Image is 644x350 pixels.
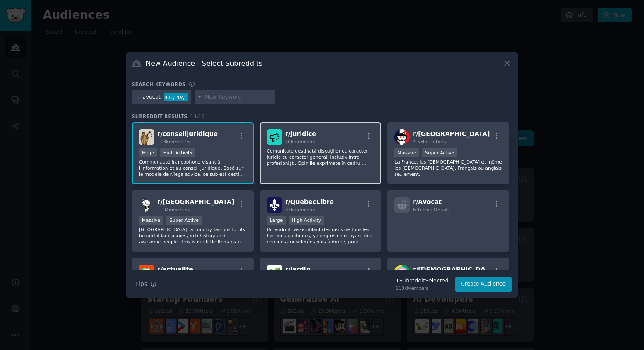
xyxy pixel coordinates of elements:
button: Create Audience [455,277,513,292]
p: [GEOGRAPHIC_DATA], a country famous for its beautiful landscapes, rich history and awesome people... [139,226,247,245]
div: High Activity [160,148,196,157]
div: avocat [143,93,161,101]
input: New Keyword [205,93,272,101]
img: jardin [267,265,282,280]
span: r/ jardin [285,266,311,273]
img: actualite [139,265,154,280]
div: 113k Members [396,285,448,291]
span: Tips [135,279,147,289]
p: Comunitate destinată discuțiilor cu caracter juridic cu caracter general, inclusiv între profesio... [267,148,375,166]
h3: New Audience - Select Subreddits [146,59,262,68]
div: Super Active [166,216,202,225]
span: 33k members [285,207,315,212]
span: r/ juridice [285,130,316,137]
span: Subreddit Results [132,113,188,119]
p: Communauté francophone visant à l'information et au conseil juridique. Basé sur le modèle de r/le... [139,159,247,177]
div: 9.6 / day [164,93,188,101]
span: r/ [DEMOGRAPHIC_DATA] [413,266,496,273]
span: r/ QuebecLibre [285,198,334,205]
span: r/ [GEOGRAPHIC_DATA] [157,198,234,205]
p: Un endroit rassemblant des gens de tous les horizons politiques, y compris ceux ayant des opinion... [267,226,375,245]
span: r/ conseiljuridique [157,130,218,137]
span: 1.1M members [157,207,191,212]
span: Fetching Details... [413,207,454,212]
div: Large [267,216,286,225]
span: 14 / 16 [191,114,205,119]
span: r/ [GEOGRAPHIC_DATA] [413,130,490,137]
div: Super Active [422,148,457,157]
h3: Search keywords [132,81,186,87]
div: Massive [394,148,419,157]
div: Huge [139,148,157,157]
img: QuebecLibre [267,197,282,213]
img: juridice [267,129,282,145]
div: 1 Subreddit Selected [396,277,448,285]
div: Massive [139,216,163,225]
p: La France, les [DEMOGRAPHIC_DATA] et même les [DEMOGRAPHIC_DATA]. Français ou anglais seulement. [394,159,502,177]
span: 113k members [157,139,191,144]
div: High Activity [289,216,324,225]
img: conseiljuridique [139,129,154,145]
span: r/ actualite [157,266,193,273]
img: Romania [139,197,154,213]
span: 20k members [285,139,315,144]
button: Tips [132,276,159,292]
span: 2.5M members [413,139,446,144]
span: r/ Avocat [413,198,442,205]
img: transgenre [394,265,410,280]
img: france [394,129,410,145]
